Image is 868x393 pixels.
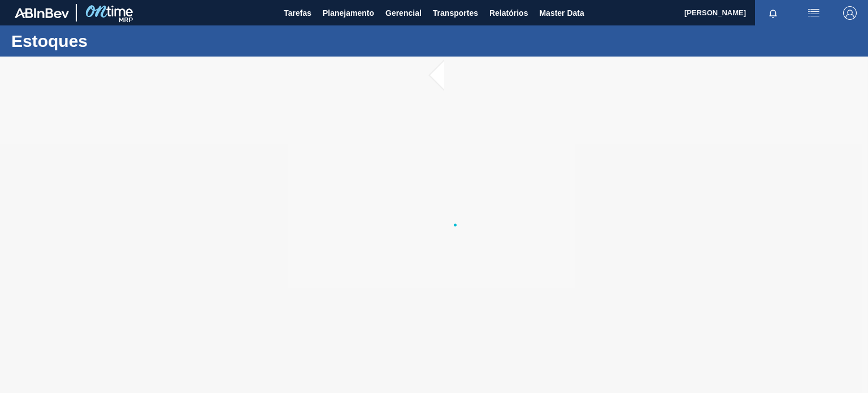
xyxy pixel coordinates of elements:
[385,6,422,20] span: Gerencial
[15,8,69,18] img: TNhmsLtSVTkK8tSr43FrP2fwEKptu5GPRR3wAAAABJRU5ErkJggg==
[539,6,584,20] span: Master Data
[807,6,821,20] img: userActions
[755,5,791,21] button: Notificações
[489,6,528,20] span: Relatórios
[323,6,374,20] span: Planejamento
[433,6,478,20] span: Transportes
[11,34,212,47] h1: Estoques
[843,6,857,20] img: Logout
[284,6,311,20] span: Tarefas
